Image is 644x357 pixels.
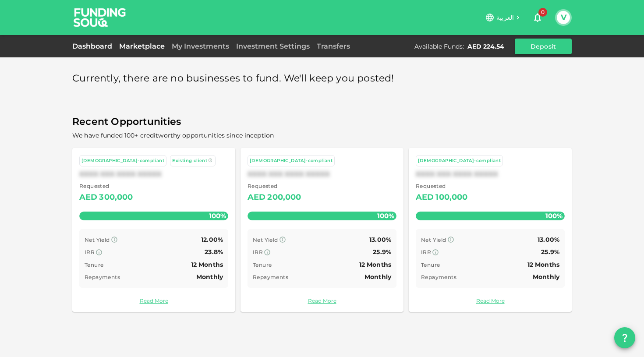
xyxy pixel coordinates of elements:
span: IRR [85,249,95,255]
a: Investment Settings [233,42,313,50]
span: 0 [538,8,547,17]
span: 12 Months [359,261,391,269]
span: Repayments [85,274,120,280]
div: [DEMOGRAPHIC_DATA]-compliant [418,157,501,165]
span: Net Yield [421,237,446,243]
span: Repayments [421,274,456,280]
div: AED [248,191,265,205]
span: Tenure [85,262,103,268]
span: Requested [79,182,133,191]
button: Deposit [515,39,572,54]
div: AED [416,191,434,205]
span: Tenure [421,262,440,268]
span: 100% [207,209,228,222]
button: 0 [529,9,546,26]
a: Transfers [313,42,354,50]
div: Available Funds : [414,42,464,51]
span: Net Yield [253,237,278,243]
a: Dashboard [72,42,116,50]
span: Repayments [253,274,288,280]
span: 25.9% [373,248,391,256]
span: Monthly [364,273,391,281]
span: Monthly [196,273,223,281]
div: AED 224.54 [467,42,504,51]
div: AED [79,191,97,205]
span: Recent Opportunities [72,113,572,131]
span: Existing client [172,158,207,163]
span: Net Yield [85,237,110,243]
button: question [614,327,635,348]
span: IRR [253,249,263,255]
a: [DEMOGRAPHIC_DATA]-compliantXXXX XXX XXXX XXXXX Requested AED200,000100% Net Yield 13.00% IRR 25.... [241,148,403,312]
span: 25.9% [541,248,559,256]
span: 13.00% [538,236,559,244]
span: 100% [543,209,565,222]
span: Monthly [533,273,559,281]
span: 12.00% [201,236,223,244]
span: Requested [248,182,301,191]
a: My Investments [168,42,233,50]
span: Tenure [253,262,272,268]
button: V [557,11,570,24]
div: [DEMOGRAPHIC_DATA]-compliant [81,157,164,165]
a: Read More [79,297,228,305]
a: Marketplace [116,42,168,50]
span: 13.00% [369,236,391,244]
span: 23.8% [205,248,223,256]
span: We have funded 100+ creditworthy opportunities since inception [72,131,274,139]
a: [DEMOGRAPHIC_DATA]-compliant Existing clientXXXX XXX XXXX XXXXX Requested AED300,000100% Net Yiel... [72,148,235,312]
span: Requested [416,182,468,191]
a: Read More [248,297,396,305]
span: IRR [421,249,431,255]
span: 12 Months [527,261,559,269]
div: 200,000 [267,191,301,205]
div: XXXX XXX XXXX XXXXX [248,170,396,178]
div: 300,000 [99,191,133,205]
a: [DEMOGRAPHIC_DATA]-compliantXXXX XXX XXXX XXXXX Requested AED100,000100% Net Yield 13.00% IRR 25.... [409,148,572,312]
div: XXXX XXX XXXX XXXXX [416,170,565,178]
span: العربية [496,14,514,21]
span: 12 Months [191,261,223,269]
span: Currently, there are no businesses to fund. We'll keep you posted! [72,70,394,87]
div: 100,000 [435,191,467,205]
span: 100% [375,209,396,222]
div: [DEMOGRAPHIC_DATA]-compliant [250,157,333,165]
a: Read More [416,297,565,305]
div: XXXX XXX XXXX XXXXX [79,170,228,178]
